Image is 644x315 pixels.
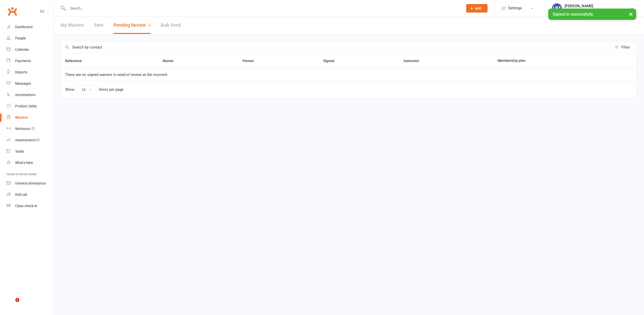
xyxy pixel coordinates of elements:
[508,3,522,14] span: Settings
[15,25,32,29] div: Dashboard
[7,178,53,189] a: General attendance kiosk mode
[7,189,53,200] a: Roll call
[65,85,124,94] div: Show
[6,5,19,18] a: Clubworx
[404,58,425,64] button: Instructor
[621,44,630,50] div: Filter
[7,21,53,33] a: Dashboard
[323,58,340,64] button: Signed
[15,193,27,197] div: Roll call
[7,55,53,67] a: Payments
[15,59,31,63] div: Payments
[7,123,53,134] a: Workouts
[404,59,425,63] span: Instructor
[7,44,53,55] a: Calendar
[466,4,488,13] button: Add
[65,58,87,64] button: Reference
[15,36,26,40] div: People
[94,17,103,34] a: Sent
[565,4,630,8] div: [PERSON_NAME]
[243,59,259,63] span: Person
[553,12,594,17] span: Signed in successfully.
[7,134,53,146] a: Assessments
[7,200,53,212] a: Class kiosk mode
[15,48,29,52] div: Calendar
[7,146,53,157] a: Tasks
[7,67,53,78] a: Reports
[66,5,460,12] input: Search...
[163,59,179,63] span: Waiver
[5,298,17,310] iframe: Intercom live chat
[15,81,31,85] div: Messages
[243,58,259,64] button: Person
[552,3,562,13] img: thumb_image1711312309.png
[148,22,151,28] span: 0
[99,87,124,92] div: items per page
[15,115,28,119] div: Waivers
[61,41,612,53] input: Search by contact
[15,161,33,165] div: What's New
[15,138,40,142] div: Assessments
[626,9,635,19] button: ×
[612,41,637,53] button: Filter
[15,149,24,153] div: Tasks
[15,298,19,302] span: 1
[7,112,53,123] a: Waivers
[15,70,27,74] div: Reports
[7,101,53,112] a: Product Sales
[65,59,87,63] span: Reference
[61,68,637,81] td: There are no signed waivers in need of review at the moment.
[15,104,37,108] div: Product Sales
[493,53,609,68] th: Membership plan
[15,204,37,208] div: Class check-in
[565,8,630,13] div: Launceston Institute Of Fitness & Training
[7,78,53,89] a: Messages
[475,6,481,10] span: Add
[113,17,151,34] button: Pending Review0
[15,127,30,131] div: Workouts
[15,93,35,97] div: Automations
[15,181,46,185] div: General attendance
[7,89,53,101] a: Automations
[323,59,340,63] span: Signed
[7,33,53,44] a: People
[7,157,53,168] a: What's New
[161,17,181,34] a: Bulk Send
[61,17,84,34] a: My Waivers
[163,58,179,64] button: Waiver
